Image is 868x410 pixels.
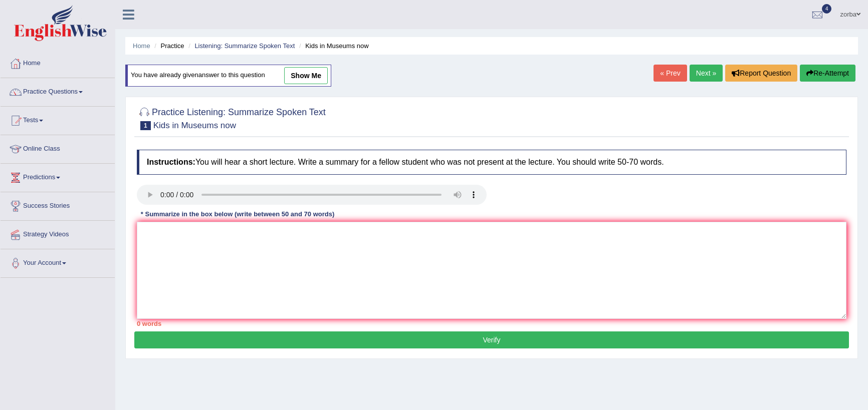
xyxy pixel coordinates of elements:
[125,65,331,87] div: You have already given answer to this question
[137,210,338,219] div: * Summarize in the box below (write between 50 and 70 words)
[147,158,195,166] b: Instructions:
[654,65,687,82] a: « Prev
[1,221,115,246] a: Strategy Videos
[140,121,151,130] span: 1
[297,41,369,51] li: Kids in Museums now
[1,50,115,75] a: Home
[800,65,855,82] button: Re-Attempt
[153,121,236,130] small: Kids in Museums now
[137,105,326,130] h2: Practice Listening: Summarize Spoken Text
[1,164,115,189] a: Predictions
[822,4,832,14] span: 4
[194,42,295,50] a: Listening: Summarize Spoken Text
[134,331,849,348] button: Verify
[1,78,115,103] a: Practice Questions
[137,150,846,175] h4: You will hear a short lecture. Write a summary for a fellow student who was not present at the le...
[284,67,328,84] a: show me
[152,41,184,51] li: Practice
[1,192,115,217] a: Success Stories
[137,319,846,328] div: 0 words
[1,249,115,274] a: Your Account
[1,135,115,160] a: Online Class
[690,65,723,82] a: Next »
[133,42,150,50] a: Home
[725,65,797,82] button: Report Question
[1,107,115,132] a: Tests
